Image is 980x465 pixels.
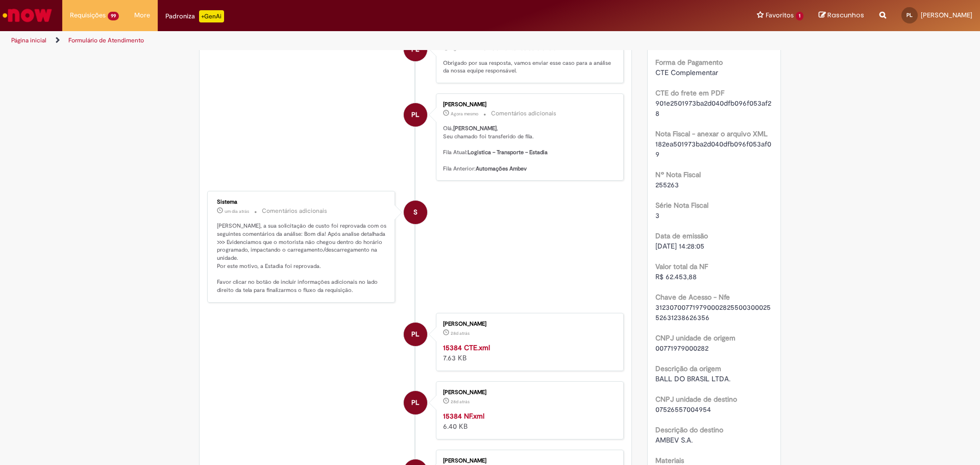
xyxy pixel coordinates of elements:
[199,10,224,22] p: +GenAi
[451,111,478,117] time: 30/09/2025 14:26:27
[225,208,249,214] time: 29/09/2025 09:35:25
[655,405,711,414] span: 07526557004954
[404,323,427,346] div: Pablo Lopes
[443,342,613,363] div: 7.63 KB
[451,330,470,336] span: 28d atrás
[411,103,419,127] span: PL
[655,58,723,67] b: Forma de Pagamento
[655,333,736,342] b: CNPJ unidade de origem
[225,208,249,214] span: um dia atrás
[655,88,724,97] b: CTE do frete em PDF
[451,399,470,405] span: 28d atrás
[921,11,972,19] span: [PERSON_NAME]
[411,322,419,347] span: PL
[819,11,864,20] a: Rascunhos
[655,180,679,189] span: 255263
[655,262,708,271] b: Valor total da NF
[451,399,470,405] time: 03/09/2025 14:20:32
[453,125,497,132] b: [PERSON_NAME]
[491,109,556,118] small: Comentários adicionais
[655,292,730,302] b: Chave de Acesso - Nfe
[443,59,613,75] p: Obrigado por sua resposta, vamos enviar esse caso para a análise da nossa equipe responsável.
[404,103,427,127] div: Pablo Lopes
[655,129,768,138] b: Nota Fiscal - anexar o arquivo XML
[443,321,613,327] div: [PERSON_NAME]
[413,200,418,225] span: S
[134,10,150,20] span: More
[11,36,46,44] a: Página inicial
[443,102,613,108] div: [PERSON_NAME]
[1,5,54,26] img: ServiceNow
[655,201,708,210] b: Série Nota Fiscal
[411,390,419,415] span: PL
[443,389,613,396] div: [PERSON_NAME]
[655,303,771,322] span: 31230700771979000282550030002552631238626356
[451,111,478,117] span: Agora mesmo
[655,99,771,118] span: 901e2501973ba2d040dfb096f053af28
[655,344,708,353] span: 00771979000282
[827,10,864,20] span: Rascunhos
[655,364,721,373] b: Descrição da origem
[655,456,684,465] b: Materiais
[108,12,119,20] span: 99
[443,343,490,352] a: 15384 CTE.xml
[655,231,708,240] b: Data de emissão
[217,199,387,205] div: Sistema
[443,458,613,464] div: [PERSON_NAME]
[655,241,704,251] span: [DATE] 14:28:05
[796,12,803,20] span: 1
[165,10,224,22] div: Padroniza
[468,149,548,156] b: Logistica – Transporte – Estadia
[451,45,478,52] time: 30/09/2025 14:26:27
[404,201,427,224] div: System
[655,139,771,159] span: 182ea501973ba2d040dfb096f053af09
[451,45,478,52] span: Agora mesmo
[262,207,327,215] small: Comentários adicionais
[443,411,613,431] div: 6.40 KB
[68,36,144,44] a: Formulário de Atendimento
[8,31,646,50] ul: Trilhas de página
[655,374,730,383] span: BALL DO BRASIL LTDA.
[906,12,913,18] span: PL
[766,10,794,20] span: Favoritos
[70,10,106,20] span: Requisições
[217,222,387,294] p: [PERSON_NAME], a sua solicitação de custo foi reprovada com os seguintes comentários da análise: ...
[476,165,527,173] b: Automações Ambev
[443,411,484,421] a: 15384 NF.xml
[655,435,693,445] span: AMBEV S.A.
[655,395,737,404] b: CNPJ unidade de destino
[451,330,470,336] time: 03/09/2025 14:20:42
[655,425,723,434] b: Descrição do destino
[443,125,613,173] p: Olá, , Seu chamado foi transferido de fila. Fila Atual: Fila Anterior:
[655,68,718,77] span: CTE Complementar
[655,272,697,281] span: R$ 62.453,88
[655,211,659,220] span: 3
[655,170,701,179] b: Nº Nota Fiscal
[404,391,427,414] div: Pablo Lopes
